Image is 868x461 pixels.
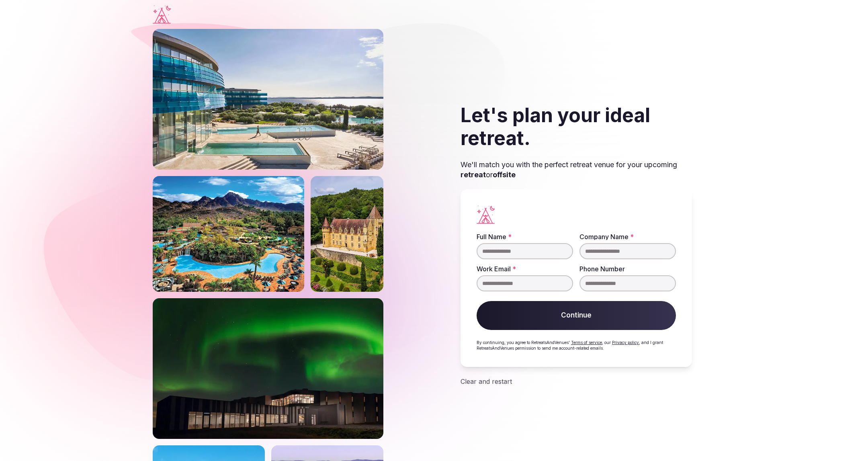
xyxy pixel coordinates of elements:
[612,340,639,345] a: Privacy policy
[579,234,676,240] label: Company Name
[493,170,516,179] strong: offsite
[461,377,692,386] div: Clear and restart
[311,176,383,292] img: Castle on a slope
[477,266,573,272] label: Work Email
[461,104,692,150] h2: Let's plan your ideal retreat.
[461,170,486,179] strong: retreat
[153,176,304,292] img: Phoenix river ranch resort
[579,266,676,272] label: Phone Number
[153,298,383,439] img: Iceland northern lights
[477,340,676,351] p: By continuing, you agree to RetreatsAndVenues' , our , and I grant RetreatsAndVenues permission t...
[153,29,383,170] img: Falkensteiner outdoor resort with pools
[477,301,676,330] button: Continue
[461,160,692,180] p: We'll match you with the perfect retreat venue for your upcoming or
[153,5,171,24] a: Visit the homepage
[477,234,573,240] label: Full Name
[571,340,602,345] a: Terms of service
